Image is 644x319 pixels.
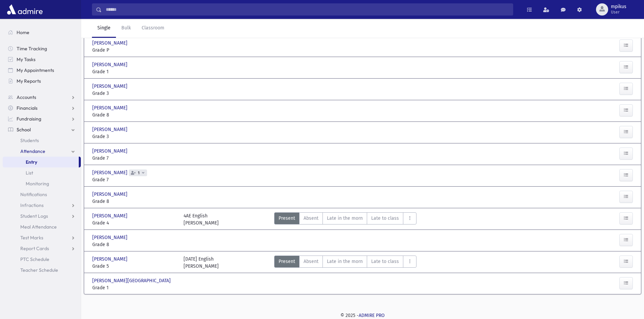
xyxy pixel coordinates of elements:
[17,105,38,111] span: Financials
[3,54,81,65] a: My Tasks
[92,155,177,162] span: Grade 7
[20,137,39,143] span: Students
[92,212,129,219] span: [PERSON_NAME]
[3,113,81,124] a: Fundraising
[611,9,626,15] span: User
[17,46,47,52] span: Time Tracking
[3,157,79,167] a: Entry
[92,39,129,47] span: [PERSON_NAME]
[92,90,177,97] span: Grade 3
[17,127,31,133] span: School
[3,211,81,221] a: Student Logs
[20,256,49,262] span: PTC Schedule
[3,65,81,76] a: My Appointments
[3,254,81,265] a: PTC Schedule
[92,256,129,263] span: [PERSON_NAME]
[92,148,129,155] span: [PERSON_NAME]
[3,167,81,178] a: List
[92,176,177,183] span: Grade 7
[3,103,81,113] a: Financials
[92,277,172,284] span: [PERSON_NAME][GEOGRAPHIC_DATA]
[116,19,136,38] a: Bulk
[3,232,81,243] a: Test Marks
[3,243,81,254] a: Report Cards
[17,78,41,84] span: My Reports
[92,126,129,133] span: [PERSON_NAME]
[17,56,35,62] span: My Tasks
[17,29,29,35] span: Home
[92,284,177,291] span: Grade 1
[137,171,141,175] span: 1
[327,258,363,265] span: Late in the morn
[92,191,129,198] span: [PERSON_NAME]
[92,47,177,54] span: Grade P
[136,19,170,38] a: Classroom
[279,258,295,265] span: Present
[3,221,81,232] a: Meal Attendance
[92,133,177,140] span: Grade 3
[371,258,399,265] span: Late to class
[20,148,45,154] span: Attendance
[274,212,416,227] div: AttTypes
[3,135,81,146] a: Students
[20,213,48,219] span: Student Logs
[92,263,177,270] span: Grade 5
[20,202,44,208] span: Infractions
[26,181,49,187] span: Monitoring
[184,212,219,227] div: 4AE English [PERSON_NAME]
[92,111,177,118] span: Grade 8
[327,215,363,222] span: Late in the morn
[3,200,81,211] a: Infractions
[92,198,177,205] span: Grade 8
[3,92,81,103] a: Accounts
[3,27,81,38] a: Home
[92,234,129,241] span: [PERSON_NAME]
[92,19,116,38] a: Single
[92,169,129,176] span: [PERSON_NAME]
[304,215,318,222] span: Absent
[17,67,54,73] span: My Appointments
[20,224,57,230] span: Meal Attendance
[92,61,129,68] span: [PERSON_NAME]
[26,159,37,165] span: Entry
[20,235,43,241] span: Test Marks
[184,256,219,270] div: [DATE] English [PERSON_NAME]
[92,104,129,111] span: [PERSON_NAME]
[3,265,81,275] a: Teacher Schedule
[3,43,81,54] a: Time Tracking
[5,3,44,16] img: AdmirePro
[92,83,129,90] span: [PERSON_NAME]
[371,215,399,222] span: Late to class
[92,68,177,75] span: Grade 1
[26,170,33,176] span: List
[611,4,626,9] span: mpikus
[3,124,81,135] a: School
[92,219,177,227] span: Grade 4
[3,189,81,200] a: Notifications
[3,178,81,189] a: Monitoring
[274,256,416,270] div: AttTypes
[20,191,47,197] span: Notifications
[279,215,295,222] span: Present
[3,146,81,157] a: Attendance
[3,76,81,86] a: My Reports
[304,258,318,265] span: Absent
[102,3,513,16] input: Search
[92,312,633,319] div: © 2025 -
[92,241,177,248] span: Grade 8
[20,267,58,273] span: Teacher Schedule
[20,245,49,251] span: Report Cards
[17,94,36,100] span: Accounts
[17,116,41,122] span: Fundraising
